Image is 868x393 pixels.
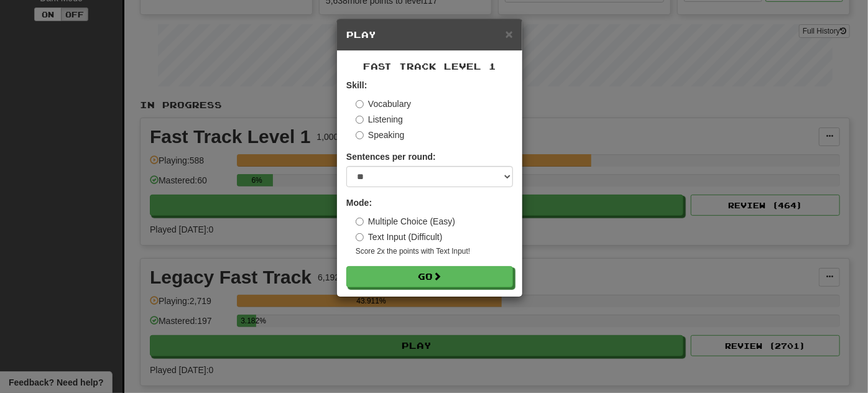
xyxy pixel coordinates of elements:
span: Fast Track Level 1 [363,61,496,72]
strong: Mode: [346,198,372,208]
span: × [506,27,513,41]
small: Score 2x the points with Text Input ! [356,246,513,257]
label: Text Input (Difficult) [356,231,443,243]
label: Sentences per round: [346,150,436,163]
label: Speaking [356,129,404,141]
input: Multiple Choice (Easy) [356,218,364,226]
label: Multiple Choice (Easy) [356,215,455,228]
button: Go [346,266,513,287]
label: Listening [356,113,403,126]
h5: Play [346,29,513,41]
input: Speaking [356,131,364,139]
input: Vocabulary [356,100,364,108]
label: Vocabulary [356,98,411,110]
button: Close [506,27,513,40]
input: Text Input (Difficult) [356,233,364,241]
strong: Skill: [346,80,367,90]
input: Listening [356,116,364,124]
